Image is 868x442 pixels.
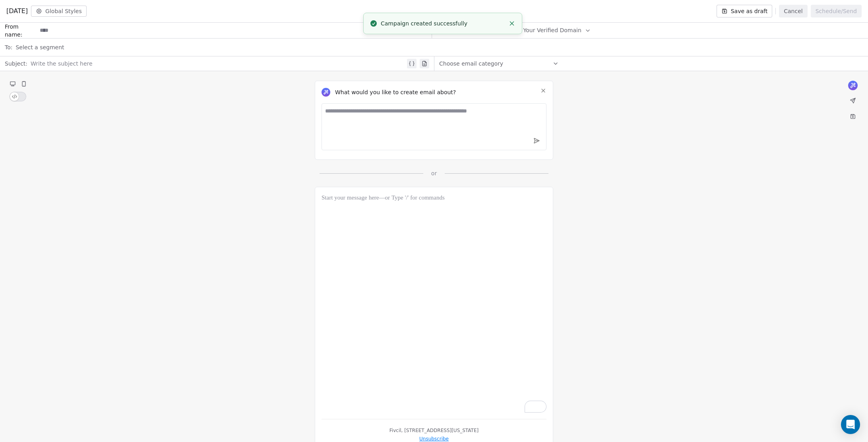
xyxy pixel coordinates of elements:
[6,6,28,16] span: [DATE]
[431,169,437,177] span: or
[811,5,862,17] button: Schedule/Send
[15,43,64,51] span: Select a segment
[717,5,773,17] button: Save as draft
[439,60,503,68] span: Choose email category
[31,6,87,17] button: Global Styles
[5,43,12,51] span: To:
[504,26,581,35] span: Select Your Verified Domain
[5,23,37,39] span: From name:
[779,5,807,17] button: Cancel
[322,194,546,413] div: To enrich screen reader interactions, please activate Accessibility in Grammarly extension settings
[335,88,456,96] span: What would you like to create email about?
[381,19,505,28] div: Campaign created successfully
[841,415,860,434] div: Open Intercom Messenger
[5,60,27,70] span: Subject:
[507,18,517,29] button: Close toast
